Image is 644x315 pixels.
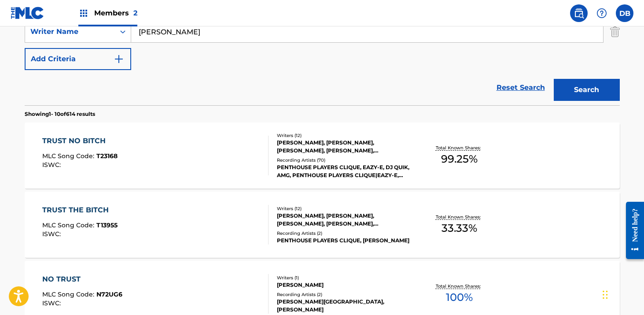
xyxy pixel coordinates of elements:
div: [PERSON_NAME][GEOGRAPHIC_DATA], [PERSON_NAME] [277,298,410,314]
img: 9d2ae6d4665cec9f34b9.svg [114,54,124,64]
span: 99.25 % [441,151,478,167]
span: 2 [133,9,137,17]
div: Recording Artists ( 2 ) [277,291,410,298]
a: Reset Search [492,78,549,97]
span: ISWC : [42,230,63,238]
p: Total Known Shares: [436,145,483,151]
span: MLC Song Code : [42,152,96,160]
div: User Menu [616,4,633,22]
img: Top Rightsholders [78,8,89,19]
a: Public Search [570,4,588,22]
div: Drag [603,282,608,308]
p: Total Known Shares: [436,283,483,289]
button: Search [554,79,620,101]
img: MLC Logo [11,7,44,19]
div: PENTHOUSE PLAYERS CLIQUE, EAZY-E, DJ QUIK, AMG, PENTHOUSE PLAYERS CLIQUE|EAZY-E, "EAZY-E, DJ QUIK... [277,163,410,179]
img: help [596,8,607,19]
img: Delete Criterion [610,21,620,43]
iframe: Chat Widget [600,273,644,315]
span: 33.33 % [442,220,477,236]
a: TRUST THE BITCHMLC Song Code:T13955ISWC:Writers (12)[PERSON_NAME], [PERSON_NAME], [PERSON_NAME], ... [25,192,620,258]
span: ISWC : [42,161,63,169]
span: Members [94,8,137,18]
div: Writer Name [30,26,110,37]
div: [PERSON_NAME], [PERSON_NAME], [PERSON_NAME], [PERSON_NAME], [PERSON_NAME], [PERSON_NAME], [PERSON... [277,139,410,155]
div: TRUST THE BITCH [42,205,118,215]
button: Add Criteria [25,48,131,70]
a: TRUST NO BITCHMLC Song Code:T23168ISWC:Writers (12)[PERSON_NAME], [PERSON_NAME], [PERSON_NAME], [... [25,122,620,189]
div: [PERSON_NAME] [277,281,410,289]
img: search [574,8,584,19]
div: [PERSON_NAME], [PERSON_NAME], [PERSON_NAME], [PERSON_NAME], [PERSON_NAME], [PERSON_NAME], [PERSON... [277,212,410,228]
p: Total Known Shares: [436,214,483,220]
span: ISWC : [42,299,63,307]
span: MLC Song Code : [42,290,96,298]
div: Writers ( 12 ) [277,132,410,139]
span: T23168 [96,152,118,160]
iframe: Resource Center [619,195,644,266]
div: TRUST NO BITCH [42,136,118,146]
div: Recording Artists ( 70 ) [277,157,410,163]
div: Writers ( 12 ) [277,205,410,212]
p: Showing 1 - 10 of 614 results [25,110,95,118]
span: T13955 [96,221,118,229]
span: MLC Song Code : [42,221,96,229]
div: Recording Artists ( 2 ) [277,230,410,237]
span: N72UG6 [96,290,122,298]
div: NO TRUST [42,274,122,285]
div: Writers ( 1 ) [277,274,410,281]
div: Help [593,4,611,22]
div: PENTHOUSE PLAYERS CLIQUE, [PERSON_NAME] [277,237,410,245]
span: 100 % [446,289,473,305]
